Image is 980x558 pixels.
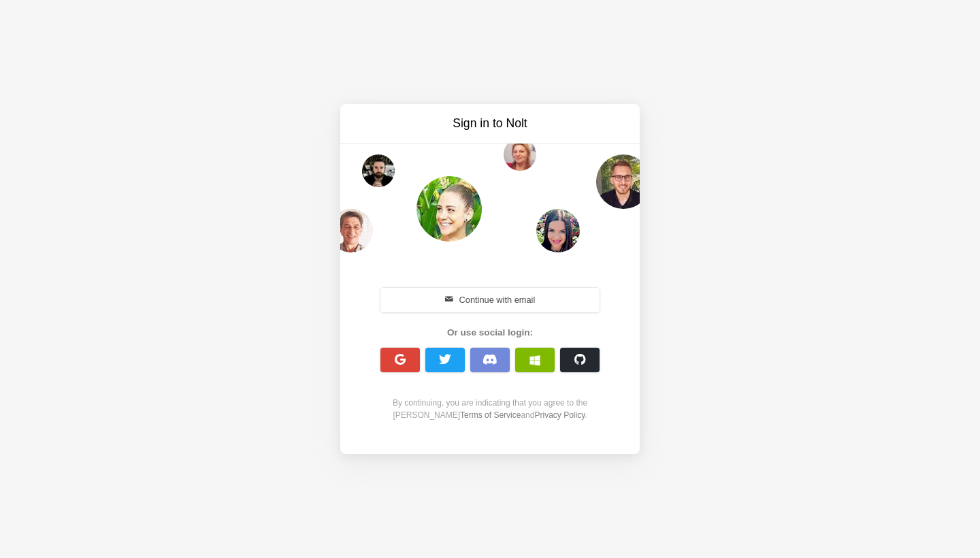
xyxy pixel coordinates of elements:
button: Continue with email [380,288,600,312]
h3: Sign in to Nolt [376,115,604,132]
a: Terms of Service [460,410,521,420]
div: Or use social login: [373,326,607,340]
a: Privacy Policy [534,410,585,420]
div: By continuing, you are indicating that you agree to the [PERSON_NAME] and . [373,397,607,421]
